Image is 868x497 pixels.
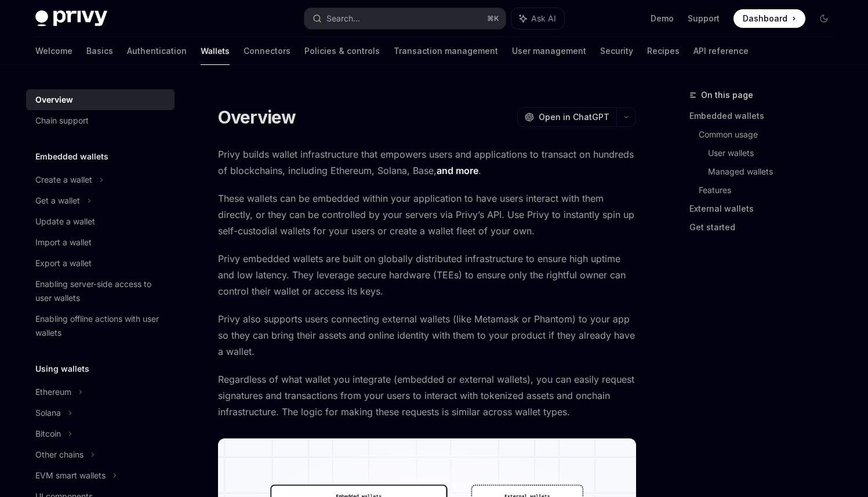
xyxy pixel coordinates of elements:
[26,274,175,309] a: Enabling server-side access to user wallets
[304,8,506,29] button: Search...⌘K
[688,13,720,24] a: Support
[35,150,108,164] h5: Embedded wallets
[701,88,753,102] span: On this page
[244,37,290,65] a: Connectors
[512,37,586,65] a: User management
[26,110,175,131] a: Chain support
[326,12,360,26] div: Search...
[26,309,175,343] a: Enabling offline actions with user wallets
[647,37,680,65] a: Recipes
[689,199,842,218] a: External wallets
[517,107,616,127] button: Open in ChatGPT
[35,93,73,107] div: Overview
[487,14,499,23] span: ⌘ K
[733,9,805,28] a: Dashboard
[218,311,636,360] span: Privy also supports users connecting external wallets (like Metamask or Phantom) to your app so t...
[26,232,175,253] a: Import a wallet
[304,37,380,65] a: Policies & controls
[218,371,636,420] span: Regardless of what wallet you integrate (embedded or external wallets), you can easily request si...
[531,13,556,24] span: Ask AI
[815,9,833,28] button: Toggle dark mode
[511,8,564,29] button: Ask AI
[35,173,92,187] div: Create a wallet
[201,37,230,65] a: Wallets
[693,37,749,65] a: API reference
[651,13,674,24] a: Demo
[35,256,92,270] div: Export a wallet
[35,427,61,441] div: Bitcoin
[218,190,636,239] span: These wallets can be embedded within your application to have users interact with them directly, ...
[437,165,478,177] a: and more
[35,37,72,65] a: Welcome
[743,13,787,24] span: Dashboard
[127,37,187,65] a: Authentication
[35,385,71,399] div: Ethereum
[218,146,636,179] span: Privy builds wallet infrastructure that empowers users and applications to transact on hundreds o...
[86,37,113,65] a: Basics
[689,218,842,237] a: Get started
[35,469,106,483] div: EVM smart wallets
[35,215,95,228] div: Update a wallet
[600,37,633,65] a: Security
[699,125,842,144] a: Common usage
[35,10,107,27] img: dark logo
[35,312,168,340] div: Enabling offline actions with user wallets
[26,211,175,232] a: Update a wallet
[26,253,175,274] a: Export a wallet
[35,406,61,420] div: Solana
[26,89,175,110] a: Overview
[218,251,636,299] span: Privy embedded wallets are built on globally distributed infrastructure to ensure high uptime and...
[35,448,83,462] div: Other chains
[35,362,89,376] h5: Using wallets
[689,107,842,125] a: Embedded wallets
[539,111,609,123] span: Open in ChatGPT
[699,181,842,199] a: Features
[35,194,80,208] div: Get a wallet
[394,37,498,65] a: Transaction management
[708,144,842,162] a: User wallets
[35,277,168,305] div: Enabling server-side access to user wallets
[35,114,89,128] div: Chain support
[218,107,296,128] h1: Overview
[35,235,92,249] div: Import a wallet
[708,162,842,181] a: Managed wallets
